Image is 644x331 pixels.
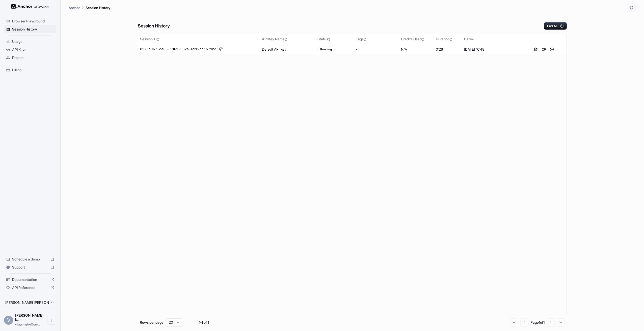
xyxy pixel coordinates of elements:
[4,38,56,46] div: Usage
[4,284,56,292] div: API Reference
[47,316,56,325] button: Open menu
[4,46,56,54] div: API Keys
[364,37,366,41] span: ↕
[138,22,170,30] h6: Session History
[401,47,432,52] div: N/A
[356,37,397,42] div: Tags
[69,5,80,10] p: Anchor
[4,54,56,62] div: Project
[140,47,216,52] span: 8376e967-ca05-4963-982a-6112ce1679bd
[4,263,56,271] div: Support
[12,285,48,290] span: API Reference
[11,4,49,9] img: Anchor Logo
[4,276,56,284] div: Documentation
[12,39,54,44] span: Usage
[12,277,48,282] span: Documentation
[464,37,519,42] div: Date
[15,322,40,326] span: vijaysinghk@gmail.com
[69,5,111,10] nav: breadcrumb
[12,257,48,262] span: Schedule a demo
[4,255,56,263] div: Schedule a demo
[12,55,54,60] span: Project
[450,37,452,41] span: ↕
[356,47,397,52] div: -
[12,265,48,270] span: Support
[436,37,460,42] div: Duration
[422,37,424,41] span: ↕
[4,17,56,25] div: Browser Playground
[544,22,567,30] button: End All
[12,19,54,24] span: Browser Playground
[328,37,331,41] span: ↕
[140,320,164,325] p: Rows per page
[12,27,54,32] span: Session History
[317,37,352,42] div: Status
[285,37,287,41] span: ↕
[12,47,54,52] span: API Keys
[4,66,56,74] div: Billing
[530,320,545,325] div: Page 1 of 1
[4,25,56,33] div: Session History
[260,44,316,54] td: Default API Key
[472,37,474,41] span: ↓
[317,47,335,52] div: Running
[191,320,217,325] div: 1-1 of 1
[401,37,432,42] div: Credits Used
[4,316,13,325] div: V
[464,47,519,52] div: [DATE] 16:48
[12,68,54,73] span: Billing
[140,37,258,42] div: Session ID
[436,47,460,52] div: 0:26
[157,37,159,41] span: ↕
[86,5,111,10] p: Session History
[262,37,314,42] div: API Key Name
[15,313,43,321] span: Vijay Singh kalura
